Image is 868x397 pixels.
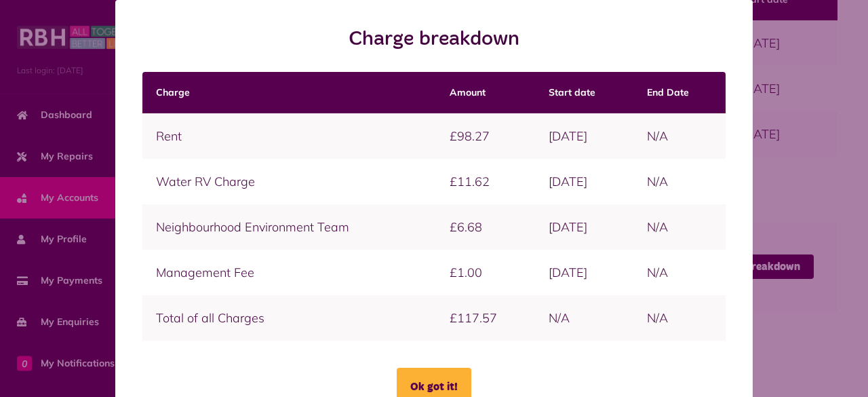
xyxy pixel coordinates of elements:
td: Total of all Charges [142,295,436,341]
td: Rent [142,113,436,159]
td: £11.62 [436,159,535,204]
td: N/A [535,295,633,341]
h2: Charge breakdown [142,27,726,52]
td: N/A [633,113,726,159]
td: £98.27 [436,113,535,159]
td: £117.57 [436,295,535,341]
td: £1.00 [436,250,535,295]
td: [DATE] [535,159,633,204]
th: Charge [142,72,436,113]
td: [DATE] [535,250,633,295]
td: N/A [633,159,726,204]
td: [DATE] [535,113,633,159]
td: Water RV Charge [142,159,436,204]
td: N/A [633,295,726,341]
th: Start date [535,72,633,113]
th: End Date [633,72,726,113]
td: Neighbourhood Environment Team [142,204,436,250]
td: N/A [633,204,726,250]
td: [DATE] [535,204,633,250]
td: £6.68 [436,204,535,250]
td: N/A [633,250,726,295]
td: Management Fee [142,250,436,295]
th: Amount [436,72,535,113]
